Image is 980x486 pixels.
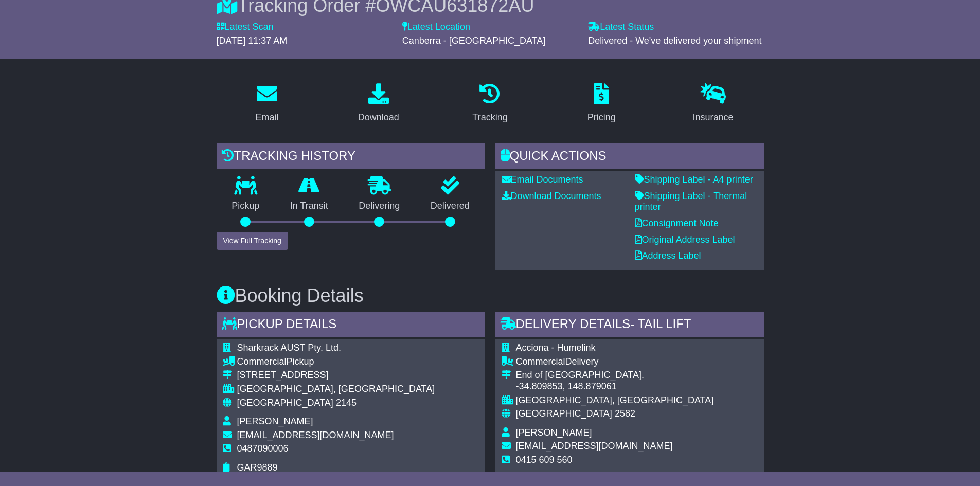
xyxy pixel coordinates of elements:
[516,427,592,438] span: [PERSON_NAME]
[635,174,753,185] a: Shipping Label - A4 printer
[516,381,758,392] div: -34.809853, 148.879061
[495,143,764,171] div: Quick Actions
[217,143,485,171] div: Tracking history
[358,111,399,124] div: Download
[237,398,333,408] span: [GEOGRAPHIC_DATA]
[255,111,278,124] div: Email
[217,285,764,306] h3: Booking Details
[237,430,394,440] span: [EMAIL_ADDRESS][DOMAIN_NAME]
[217,35,288,46] span: [DATE] 11:37 AM
[237,443,289,454] span: 0487090006
[588,22,654,33] label: Latest Status
[635,218,719,228] a: Consignment Note
[351,80,406,128] a: Download
[217,232,288,250] button: View Full Tracking
[495,312,764,339] div: Delivery Details
[686,80,740,128] a: Insurance
[217,312,485,339] div: Pickup Details
[237,356,435,368] div: Pickup
[466,80,514,128] a: Tracking
[635,191,747,212] a: Shipping Label - Thermal printer
[217,201,275,212] p: Pickup
[516,441,673,451] span: [EMAIL_ADDRESS][DOMAIN_NAME]
[237,343,341,353] span: Sharkrack AUST Pty. Ltd.
[516,356,565,367] span: Commercial
[344,201,416,212] p: Delivering
[516,395,758,406] div: [GEOGRAPHIC_DATA], [GEOGRAPHIC_DATA]
[248,80,285,128] a: Email
[217,22,274,33] label: Latest Scan
[336,398,357,408] span: 2145
[502,191,601,201] a: Download Documents
[635,250,701,261] a: Address Label
[516,356,758,368] div: Delivery
[516,455,573,465] span: 0415 609 560
[237,384,435,395] div: [GEOGRAPHIC_DATA], [GEOGRAPHIC_DATA]
[581,80,622,128] a: Pricing
[237,416,313,426] span: [PERSON_NAME]
[588,35,761,46] span: Delivered - We've delivered your shipment
[502,174,583,185] a: Email Documents
[237,370,435,381] div: [STREET_ADDRESS]
[516,343,596,353] span: Acciona - Humelink
[693,111,734,124] div: Insurance
[615,408,635,419] span: 2582
[635,235,735,245] a: Original Address Label
[516,370,758,381] div: End of [GEOGRAPHIC_DATA].
[402,35,545,46] span: Canberra - [GEOGRAPHIC_DATA]
[415,201,485,212] p: Delivered
[630,317,691,331] span: - Tail Lift
[472,111,507,124] div: Tracking
[275,201,344,212] p: In Transit
[237,356,287,367] span: Commercial
[516,408,612,419] span: [GEOGRAPHIC_DATA]
[587,111,616,124] div: Pricing
[402,22,470,33] label: Latest Location
[237,462,278,473] span: GAR9889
